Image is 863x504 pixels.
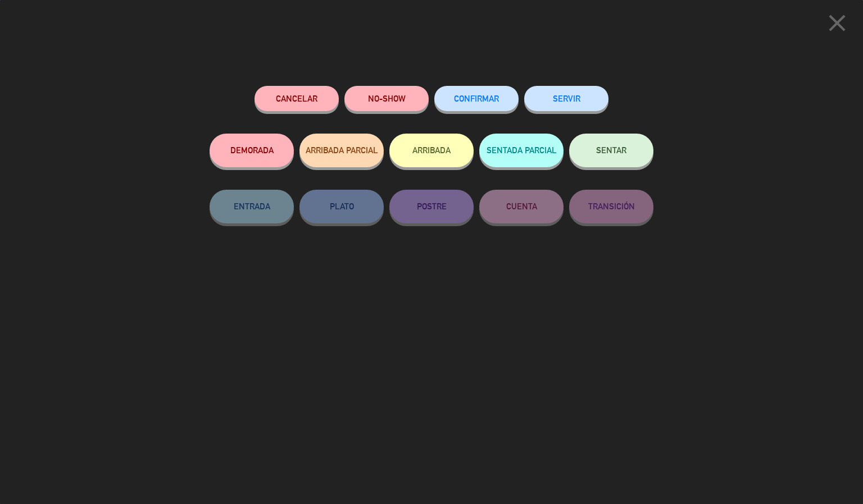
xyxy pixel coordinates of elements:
[569,134,653,167] button: SENTAR
[299,134,384,167] button: ARRIBADA PARCIAL
[299,190,384,223] button: PLATO
[479,134,564,167] button: SENTADA PARCIAL
[389,134,474,167] button: ARRIBADA
[434,86,519,111] button: CONFIRMAR
[569,190,653,223] button: TRANSICIÓN
[255,86,339,111] button: Cancelar
[820,8,855,42] button: close
[596,145,626,155] span: SENTAR
[210,190,294,223] button: ENTRADA
[524,86,608,111] button: SERVIR
[389,190,474,223] button: POSTRE
[344,86,429,111] button: NO-SHOW
[823,9,851,37] i: close
[479,190,564,223] button: CUENTA
[454,94,499,103] span: CONFIRMAR
[306,145,378,155] span: ARRIBADA PARCIAL
[210,134,294,167] button: DEMORADA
